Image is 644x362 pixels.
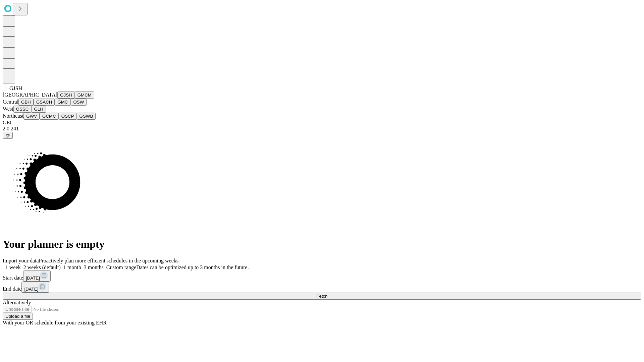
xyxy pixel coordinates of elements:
[3,238,641,250] h1: Your planner is empty
[31,106,46,113] button: GLH
[24,287,38,292] span: [DATE]
[63,264,81,270] span: 1 month
[21,282,49,293] button: [DATE]
[136,264,249,270] span: Dates can be optimized up to 3 months in the future.
[75,92,94,99] button: GMCM
[106,264,136,270] span: Custom range
[23,270,51,282] button: [DATE]
[3,92,57,98] span: [GEOGRAPHIC_DATA]
[3,293,641,300] button: Fetch
[3,99,18,105] span: Central
[23,113,40,120] button: GWV
[316,294,327,299] span: Fetch
[5,264,21,270] span: 1 week
[3,270,641,282] div: Start date
[3,320,107,325] span: With your OR schedule from your existing EHR
[3,282,641,293] div: End date
[13,106,32,113] button: OSSC
[26,276,40,281] span: [DATE]
[57,92,75,99] button: GJSH
[77,113,96,120] button: GSWB
[18,99,34,106] button: GBH
[71,99,87,106] button: OSW
[3,300,31,305] span: Alternatively
[59,113,77,120] button: OSCP
[3,120,641,126] div: GEI
[84,264,104,270] span: 3 months
[39,258,180,263] span: Proactively plan more efficient schedules in the upcoming weeks.
[3,132,13,139] button: @
[34,99,55,106] button: GSACH
[3,126,641,132] div: 2.0.241
[5,133,10,138] span: @
[40,113,59,120] button: GCMC
[23,264,61,270] span: 2 weeks (default)
[3,313,33,320] button: Upload a file
[3,258,39,263] span: Import your data
[55,99,70,106] button: GMC
[3,106,13,112] span: West
[9,85,22,91] span: GJSH
[3,113,23,119] span: Northeast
